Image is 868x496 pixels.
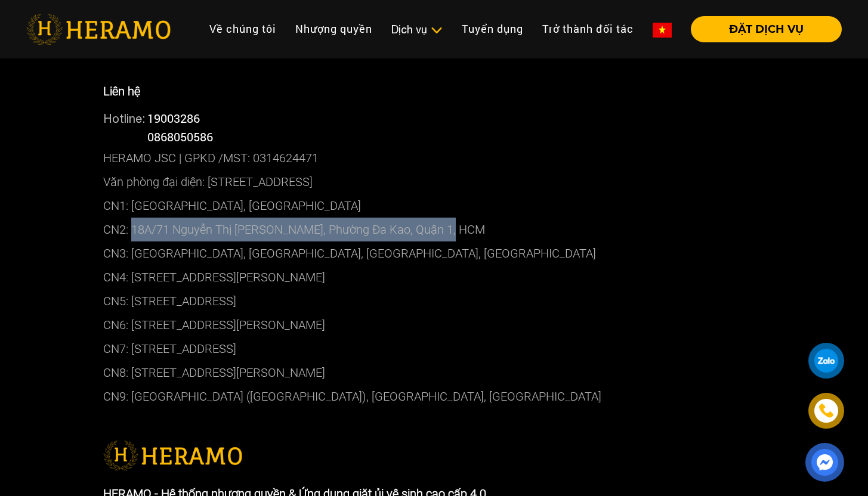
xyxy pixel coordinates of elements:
div: Dịch vụ [391,21,443,38]
p: CN8: [STREET_ADDRESS][PERSON_NAME] [103,361,765,385]
button: ĐẶT DỊCH VỤ [691,16,842,42]
img: heramo-logo.png [26,14,171,45]
a: Nhượng quyền [286,16,382,42]
p: CN2: 18A/71 Nguyễn Thị [PERSON_NAME], Phường Đa Kao, Quận 1, HCM [103,218,765,241]
p: HERAMO JSC | GPKD /MST: 0314624471 [103,146,765,170]
p: CN5: [STREET_ADDRESS] [103,289,765,313]
a: ĐẶT DỊCH VỤ [681,24,842,35]
p: CN9: [GEOGRAPHIC_DATA] ([GEOGRAPHIC_DATA]), [GEOGRAPHIC_DATA], [GEOGRAPHIC_DATA] [103,385,765,408]
p: CN7: [STREET_ADDRESS] [103,337,765,361]
a: phone-icon [810,395,842,427]
p: Văn phòng đại diện: [STREET_ADDRESS] [103,170,765,194]
p: CN3: [GEOGRAPHIC_DATA], [GEOGRAPHIC_DATA], [GEOGRAPHIC_DATA], [GEOGRAPHIC_DATA] [103,241,765,265]
a: 19003286 [147,110,200,126]
p: CN6: [STREET_ADDRESS][PERSON_NAME] [103,313,765,337]
a: Tuyển dụng [452,16,533,42]
a: Trở thành đối tác [533,16,643,42]
span: 0868050586 [147,129,213,144]
p: CN1: [GEOGRAPHIC_DATA], [GEOGRAPHIC_DATA] [103,194,765,218]
img: phone-icon [820,404,833,417]
span: Hotline: [103,111,145,125]
p: Liên hệ [103,82,765,100]
p: CN4: [STREET_ADDRESS][PERSON_NAME] [103,265,765,289]
a: Về chúng tôi [200,16,286,42]
img: vn-flag.png [653,23,672,38]
img: logo [103,441,242,470]
img: subToggleIcon [430,24,443,36]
